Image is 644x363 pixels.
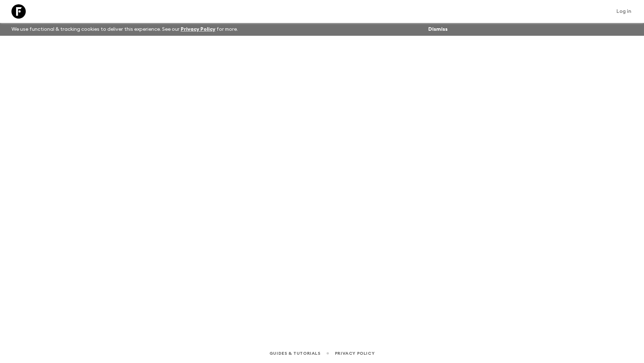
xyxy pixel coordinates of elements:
a: Guides & Tutorials [269,349,321,357]
a: Log in [613,6,635,16]
a: Privacy Policy [181,27,215,32]
a: Privacy Policy [335,349,375,357]
p: We use functional & tracking cookies to deliver this experience. See our for more. [9,23,241,36]
button: Dismiss [426,24,449,34]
